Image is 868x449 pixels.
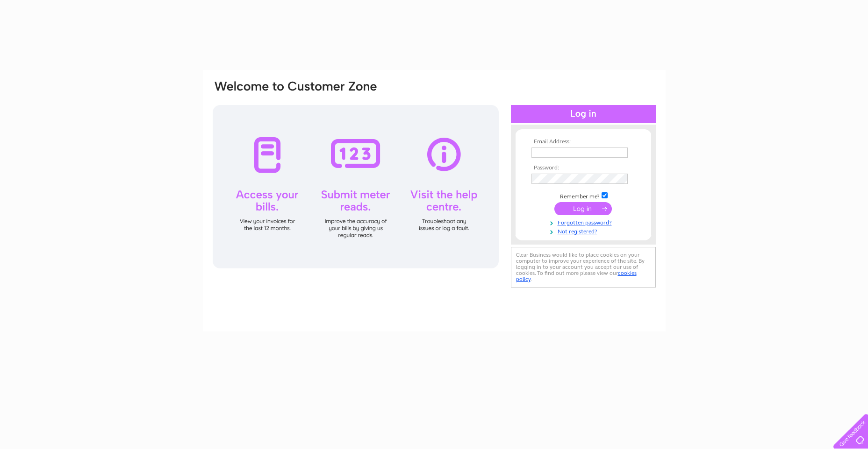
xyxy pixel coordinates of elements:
[554,202,612,215] input: Submit
[529,191,638,200] td: Remember me?
[531,217,638,226] a: Forgotten password?
[531,226,638,235] a: Not registered?
[516,270,637,282] a: cookies policy
[529,165,638,171] th: Password:
[511,247,656,288] div: Clear Business would like to place cookies on your computer to improve your experience of the sit...
[529,139,638,145] th: Email Address:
